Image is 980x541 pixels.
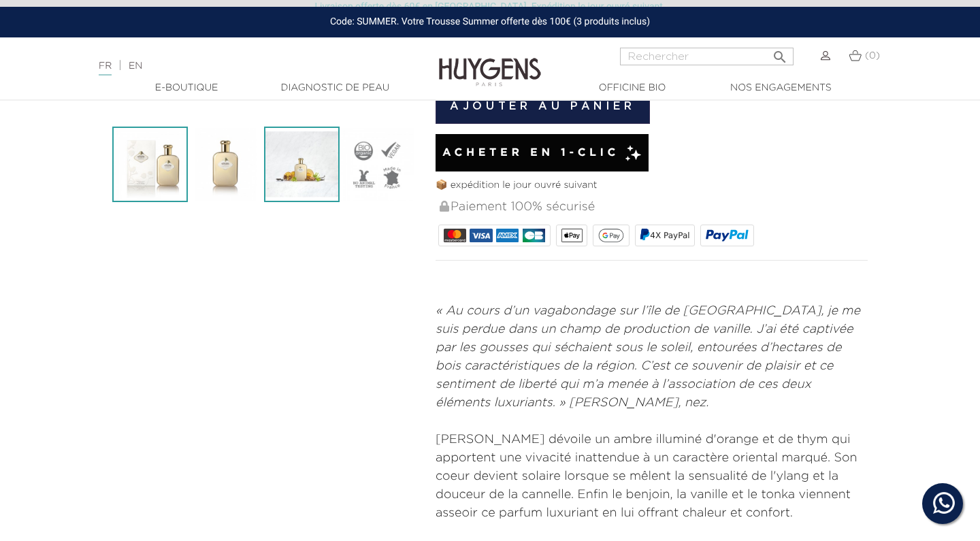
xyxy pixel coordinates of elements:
[650,231,689,240] span: 4X PayPal
[598,229,624,242] img: google_pay
[772,45,788,61] i: 
[561,229,583,242] img: apple_pay
[768,44,792,62] button: 
[865,51,880,61] span: (0)
[436,88,650,124] button: Ajouter au panier
[713,81,849,95] a: Nos engagements
[436,178,868,193] p: 📦 expédition le jour ouvré suivant
[620,48,794,65] input: Rechercher
[440,201,449,212] img: Paiement 100% sécurisé
[438,193,868,222] div: Paiement 100% sécurisé
[439,36,541,88] img: Huygens
[470,229,492,242] img: VISA
[564,81,700,95] a: Officine Bio
[496,229,519,242] img: AMEX
[436,305,860,409] em: « Au cours d’un vagabondage sur l’île de [GEOGRAPHIC_DATA], je me suis perdue dans un champ de pr...
[129,61,142,71] a: EN
[267,81,403,95] a: Diagnostic de peau
[523,229,545,242] img: CB_NATIONALE
[444,229,466,242] img: MASTERCARD
[99,61,112,76] a: FR
[118,81,255,95] a: E-Boutique
[92,58,398,74] div: |
[436,431,868,523] p: [PERSON_NAME] dévoile un ambre illuminé d'orange et de thym qui apportent une vivacité inattendue...
[112,127,188,202] img: Goldmund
